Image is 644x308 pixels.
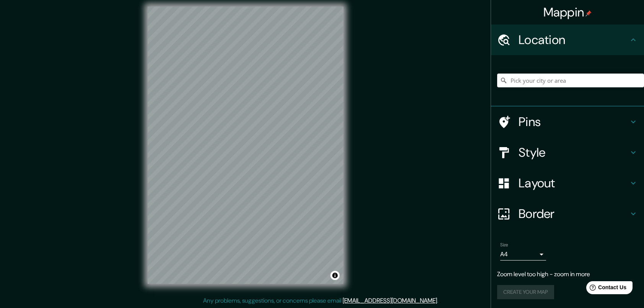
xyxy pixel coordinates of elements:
[203,296,438,305] p: Any problems, suggestions, or concerns please email .
[519,145,629,160] h4: Style
[491,137,644,168] div: Style
[497,74,644,87] input: Pick your city or area
[491,106,644,137] div: Pins
[343,297,437,305] a: [EMAIL_ADDRESS][DOMAIN_NAME]
[497,270,638,279] p: Zoom level too high - zoom in more
[543,5,592,20] h4: Mappin
[519,175,629,191] h4: Layout
[491,25,644,55] div: Location
[438,296,439,305] div: .
[500,248,546,260] div: A4
[519,206,629,221] h4: Border
[330,271,340,280] button: Toggle attribution
[148,7,343,284] canvas: Map
[576,278,636,300] iframe: Help widget launcher
[500,242,508,248] label: Size
[439,296,441,305] div: .
[519,32,629,48] h4: Location
[585,10,592,16] img: pin-icon.png
[491,198,644,229] div: Border
[519,114,629,129] h4: Pins
[491,168,644,198] div: Layout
